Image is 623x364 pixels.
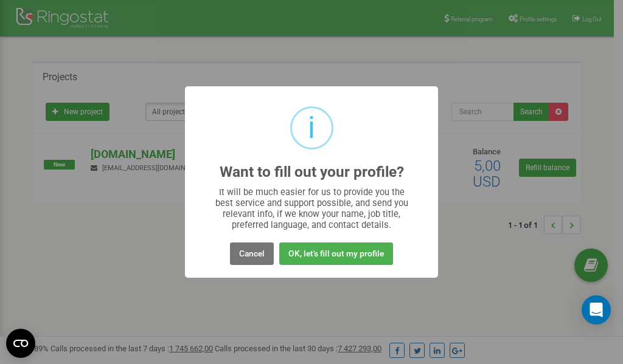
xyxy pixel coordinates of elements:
div: It will be much easier for us to provide you the best service and support possible, and send you ... [209,187,414,230]
button: Open CMP widget [6,329,35,358]
button: OK, let's fill out my profile [279,242,393,265]
h2: Want to fill out your profile? [220,164,404,180]
div: Open Intercom Messenger [582,295,611,325]
button: Cancel [230,242,274,265]
div: i [308,108,315,148]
